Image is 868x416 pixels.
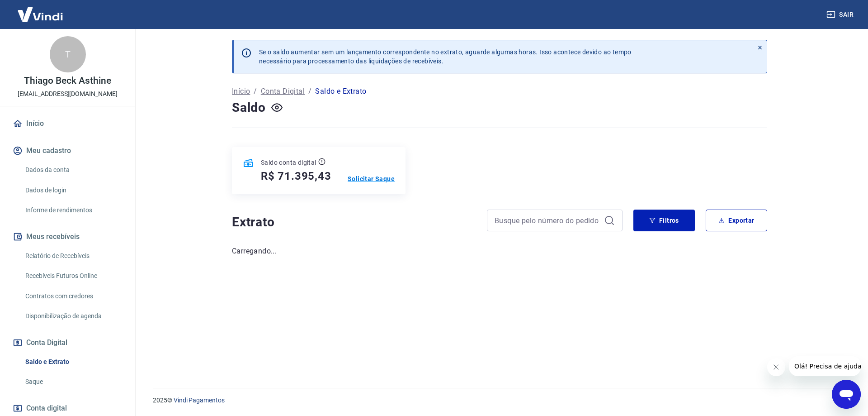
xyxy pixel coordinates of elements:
a: Disponibilização de agenda [22,307,124,325]
a: Dados da conta [22,161,124,179]
img: Vindi [11,0,70,28]
p: Saldo conta digital [261,158,316,167]
p: [EMAIL_ADDRESS][DOMAIN_NAME] [18,89,118,99]
a: Solicitar Saque [348,174,395,183]
h5: R$ 71.395,43 [261,169,331,183]
a: Início [11,114,124,134]
iframe: Mensagem da empresa [789,356,861,376]
span: Olá! Precisa de ajuda? [5,6,76,14]
p: Se o saldo aumentar sem um lançamento correspondente no extrato, aguarde algumas horas. Isso acon... [259,48,632,66]
button: Conta Digital [11,333,124,353]
p: / [308,86,311,97]
a: Vindi Pagamentos [174,397,225,404]
input: Busque pelo número do pedido [495,214,600,227]
button: Sair [825,6,857,23]
a: Saque [22,373,124,391]
iframe: Botão para abrir a janela de mensagens [832,380,861,409]
p: Thiago Beck Asthine [24,76,111,86]
button: Meu cadastro [11,141,124,161]
button: Filtros [633,210,695,231]
div: T [50,36,86,72]
a: Recebíveis Futuros Online [22,267,124,285]
p: Carregando... [232,246,767,257]
a: Dados de login [22,181,124,200]
p: Saldo e Extrato [315,86,366,97]
a: Conta Digital [261,86,305,97]
a: Relatório de Recebíveis [22,247,124,265]
a: Início [232,86,250,97]
h4: Extrato [232,213,476,231]
a: Saldo e Extrato [22,353,124,371]
span: Conta digital [26,402,67,415]
button: Exportar [706,210,767,231]
button: Meus recebíveis [11,227,124,247]
a: Informe de rendimentos [22,201,124,220]
a: Contratos com credores [22,287,124,306]
h4: Saldo [232,99,266,117]
p: 2025 © [153,396,846,405]
iframe: Fechar mensagem [767,358,785,376]
p: / [254,86,257,97]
